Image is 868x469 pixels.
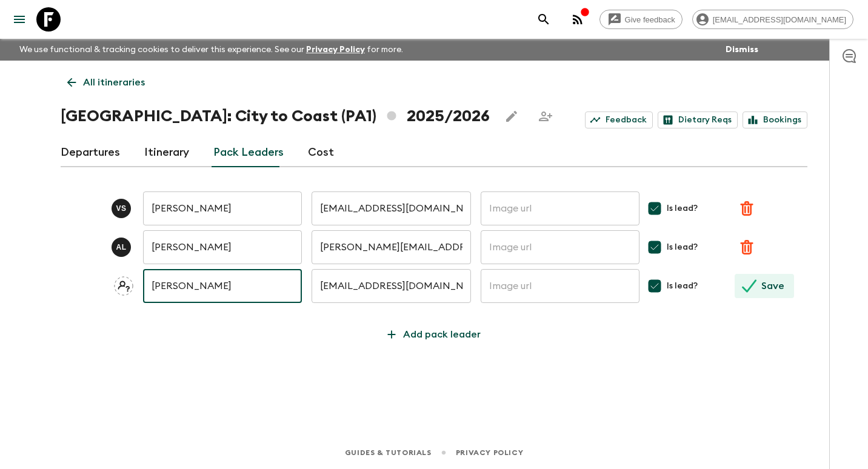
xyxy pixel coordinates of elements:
span: Share this itinerary [533,104,558,128]
button: Dismiss [723,41,761,58]
input: Image url [481,191,639,225]
input: Image url [481,269,639,303]
button: Add pack leader [378,322,490,347]
a: Bookings [743,111,807,128]
h1: [GEOGRAPHIC_DATA]: City to Coast (PA1) 2025/2026 [61,104,490,128]
a: Itinerary [144,138,189,167]
a: Feedback [585,111,653,128]
a: Cost [308,138,334,167]
span: [EMAIL_ADDRESS][DOMAIN_NAME] [706,15,853,24]
a: Dietary Reqs [658,111,738,128]
input: Pack leader's full name [143,230,302,264]
input: Image url [481,230,639,264]
p: A L [116,242,126,252]
span: Is lead? [667,280,698,292]
input: Pack leader's email address [312,269,470,303]
button: Edit this itinerary [499,104,524,128]
button: Save [735,274,794,298]
p: All itineraries [83,75,145,90]
button: menu [7,7,32,32]
span: Is lead? [667,202,698,215]
span: Give feedback [618,15,682,24]
a: Privacy Policy [456,446,523,459]
a: Pack Leaders [213,138,284,167]
input: Pack leader's full name [143,269,302,303]
a: Departures [61,138,120,167]
input: Pack leader's email address [312,230,470,264]
a: Give feedback [599,10,683,29]
p: V S [116,204,126,213]
span: Is lead? [667,241,698,253]
a: Privacy Policy [306,45,365,54]
input: Pack leader's email address [312,191,470,225]
input: Pack leader's full name [143,191,302,225]
a: Guides & Tutorials [345,446,432,459]
p: Add pack leader [403,327,481,342]
a: All itineraries [61,70,152,95]
p: We use functional & tracking cookies to deliver this experience. See our for more. [15,39,408,61]
div: [EMAIL_ADDRESS][DOMAIN_NAME] [692,10,853,29]
button: search adventures [532,7,556,32]
p: Save [761,279,784,293]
